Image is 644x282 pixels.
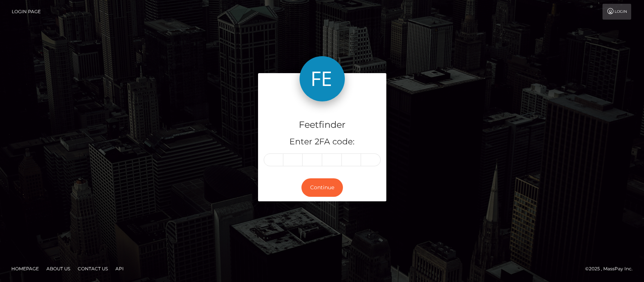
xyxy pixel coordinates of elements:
div: © 2025 , MassPay Inc. [585,265,638,273]
img: Feetfinder [300,56,345,101]
a: Login [603,4,631,20]
a: Homepage [8,263,42,274]
h4: Feetfinder [264,118,381,132]
h5: Enter 2FA code: [264,136,381,148]
a: Contact Us [75,263,111,274]
a: API [112,263,127,274]
button: Continue [301,178,343,197]
a: Login Page [12,4,41,20]
a: About Us [43,263,73,274]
